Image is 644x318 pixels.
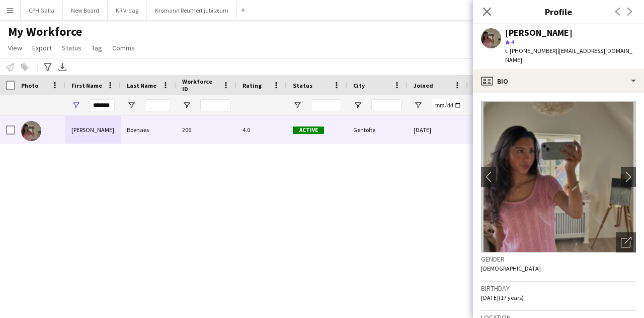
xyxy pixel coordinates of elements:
[408,116,468,144] div: [DATE]
[347,116,408,144] div: Gentofte
[63,1,108,20] button: New Board
[481,265,541,272] span: [DEMOGRAPHIC_DATA]
[121,116,176,144] div: Boenaes
[505,47,632,63] span: | [EMAIL_ADDRESS][DOMAIN_NAME]
[21,82,38,89] span: Photo
[71,82,102,89] span: First Name
[56,61,68,73] app-action-btn: Export XLSX
[182,78,218,93] span: Workforce ID
[88,41,106,54] a: Tag
[58,41,86,54] a: Status
[505,47,557,54] span: t. [PHONE_NUMBER]
[243,82,262,89] span: Rating
[616,232,636,252] div: Open photos pop-in
[112,43,135,52] span: Comms
[432,99,462,111] input: Joined Filter Input
[62,43,82,52] span: Status
[293,126,324,134] span: Active
[21,1,63,20] button: CPH Galla
[236,116,287,144] div: 4.0
[481,294,524,301] span: [DATE] (17 years)
[4,41,26,54] a: View
[200,99,230,111] input: Workforce ID Filter Input
[511,38,514,45] span: 4
[293,82,312,89] span: Status
[65,116,121,144] div: [PERSON_NAME]
[293,101,302,110] button: Open Filter Menu
[371,99,401,111] input: City Filter Input
[147,1,237,20] button: Kromann Reumert jubilæum
[145,99,170,111] input: Last Name Filter Input
[8,43,22,52] span: View
[481,255,636,264] h3: Gender
[108,41,139,54] a: Comms
[414,101,423,110] button: Open Filter Menu
[481,101,636,252] img: Crew avatar or photo
[108,1,147,20] button: KR V-dag
[414,82,433,89] span: Joined
[353,101,362,110] button: Open Filter Menu
[505,28,573,37] div: [PERSON_NAME]
[473,5,644,18] h3: Profile
[353,82,365,89] span: City
[28,41,56,54] a: Export
[92,43,102,52] span: Tag
[176,116,236,144] div: 206
[90,99,115,111] input: First Name Filter Input
[182,101,191,110] button: Open Filter Menu
[8,24,82,39] span: My Workforce
[468,116,528,144] div: 5 days
[127,101,136,110] button: Open Filter Menu
[32,43,52,52] span: Export
[481,284,636,293] h3: Birthday
[127,82,156,89] span: Last Name
[311,99,341,111] input: Status Filter Input
[473,69,644,93] div: Bio
[42,61,54,73] app-action-btn: Advanced filters
[71,101,80,110] button: Open Filter Menu
[21,121,41,141] img: Arianna Boenaes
